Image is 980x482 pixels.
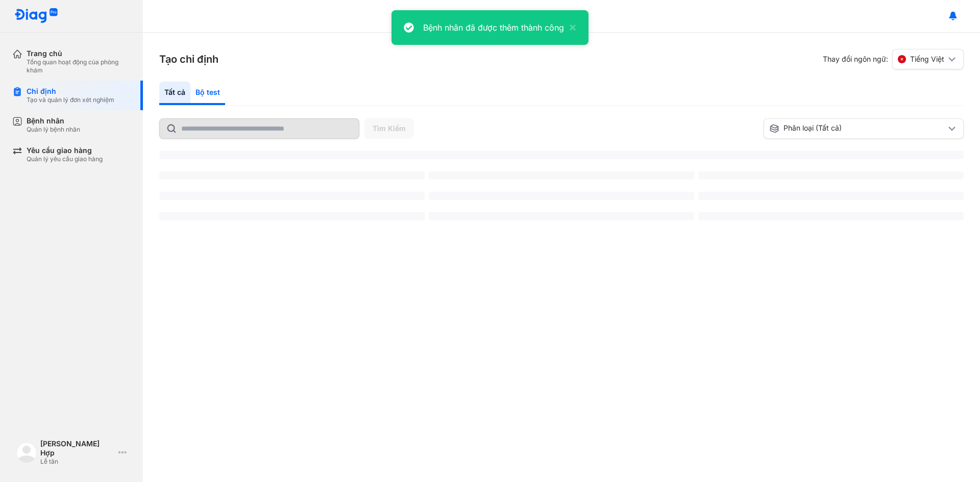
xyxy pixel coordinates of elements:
[40,458,114,466] div: Lễ tân
[16,442,37,463] img: logo
[364,118,414,139] button: Tìm Kiếm
[27,125,80,134] div: Quản lý bệnh nhân
[429,192,694,200] span: ‌
[14,8,58,24] img: logo
[159,82,190,105] div: Tất cả
[564,21,576,34] button: close
[27,116,80,125] div: Bệnh nhân
[27,87,114,96] div: Chỉ định
[27,155,103,163] div: Quản lý yêu cầu giao hàng
[40,439,114,458] div: [PERSON_NAME] Hợp
[159,192,425,200] span: ‌
[27,58,131,74] div: Tổng quan hoạt động của phòng khám
[823,49,964,69] div: Thay đổi ngôn ngữ:
[429,171,694,180] span: ‌
[698,171,964,180] span: ‌
[27,96,114,104] div: Tạo và quản lý đơn xét nghiệm
[423,21,564,34] div: Bệnh nhân đã được thêm thành công
[159,212,425,220] span: ‌
[429,212,694,220] span: ‌
[27,49,131,58] div: Trang chủ
[190,82,225,105] div: Bộ test
[159,151,964,159] span: ‌
[698,212,964,220] span: ‌
[159,171,425,180] span: ‌
[698,192,964,200] span: ‌
[159,52,218,66] h3: Tạo chỉ định
[27,146,103,155] div: Yêu cầu giao hàng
